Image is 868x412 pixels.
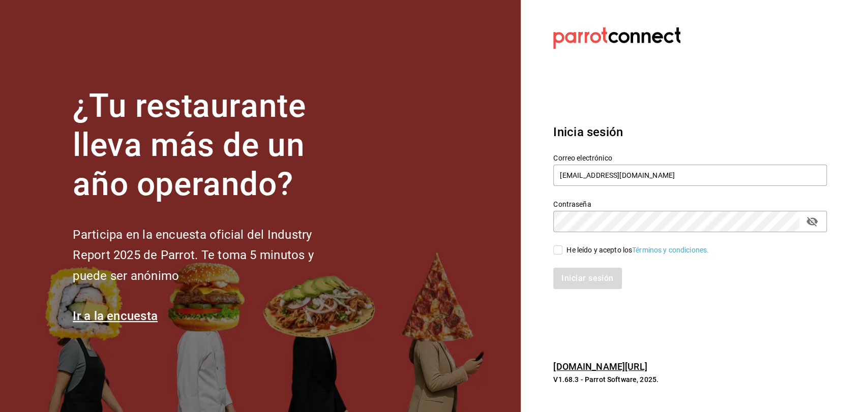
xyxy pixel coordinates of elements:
h1: ¿Tu restaurante lleva más de un año operando? [73,87,347,204]
h2: Participa en la encuesta oficial del Industry Report 2025 de Parrot. Te toma 5 minutos y puede se... [73,225,347,287]
button: passwordField [803,213,821,230]
a: [DOMAIN_NAME][URL] [553,361,647,372]
label: Contraseña [553,201,827,208]
p: V1.68.3 - Parrot Software, 2025. [553,374,827,385]
label: Correo electrónico [553,154,827,162]
input: Ingresa tu correo electrónico [553,165,827,186]
div: He leído y acepto los [566,245,709,256]
a: Términos y condiciones. [632,246,709,254]
a: Ir a la encuesta [73,309,158,323]
h3: Inicia sesión [553,123,827,141]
